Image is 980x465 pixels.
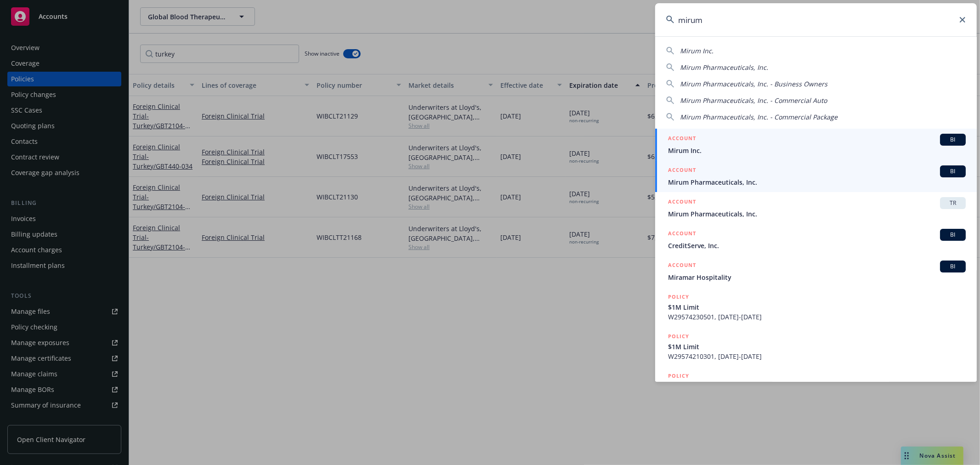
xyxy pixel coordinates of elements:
h5: POLICY [668,371,689,380]
h5: ACCOUNT [668,229,696,240]
a: ACCOUNTBIMiramar Hospitality [655,255,977,287]
span: Mirum Pharmaceuticals, Inc. - Commercial Package [680,113,838,121]
a: POLICYMirum Pharmaceuticals, Inc. - Commercial Auto [655,366,977,406]
a: POLICY$1M LimitW29574230501, [DATE]-[DATE] [655,287,977,327]
span: TR [944,199,962,207]
h5: POLICY [668,292,689,301]
span: CreditServe, Inc. [668,241,966,250]
a: ACCOUNTTRMirum Pharmaceuticals, Inc. [655,192,977,224]
span: Mirum Pharmaceuticals, Inc. [680,63,768,72]
span: W29574210301, [DATE]-[DATE] [668,352,966,361]
h5: ACCOUNT [668,197,696,208]
span: Mirum Pharmaceuticals, Inc. [668,209,966,219]
span: Miramar Hospitality [668,272,966,282]
a: ACCOUNTBICreditServe, Inc. [655,224,977,255]
a: POLICY$1M LimitW29574210301, [DATE]-[DATE] [655,327,977,366]
span: $1M Limit [668,302,966,312]
a: ACCOUNTBIMirum Pharmaceuticals, Inc. [655,160,977,192]
span: BI [944,231,962,239]
span: Mirum Inc. [680,46,714,55]
span: BI [944,167,962,176]
span: Mirum Pharmaceuticals, Inc. - Commercial Auto [668,381,966,391]
span: BI [944,262,962,271]
h5: ACCOUNT [668,261,696,272]
span: Mirum Pharmaceuticals, Inc. [668,177,966,187]
span: Mirum Pharmaceuticals, Inc. - Commercial Auto [680,96,827,105]
span: $1M Limit [668,342,966,352]
span: W29574230501, [DATE]-[DATE] [668,312,966,322]
span: Mirum Inc. [668,146,966,155]
input: Search... [655,3,977,36]
h5: ACCOUNT [668,134,696,145]
span: Mirum Pharmaceuticals, Inc. - Business Owners [680,79,827,88]
h5: POLICY [668,332,689,341]
span: BI [944,136,962,144]
h5: ACCOUNT [668,165,696,176]
a: ACCOUNTBIMirum Inc. [655,129,977,160]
